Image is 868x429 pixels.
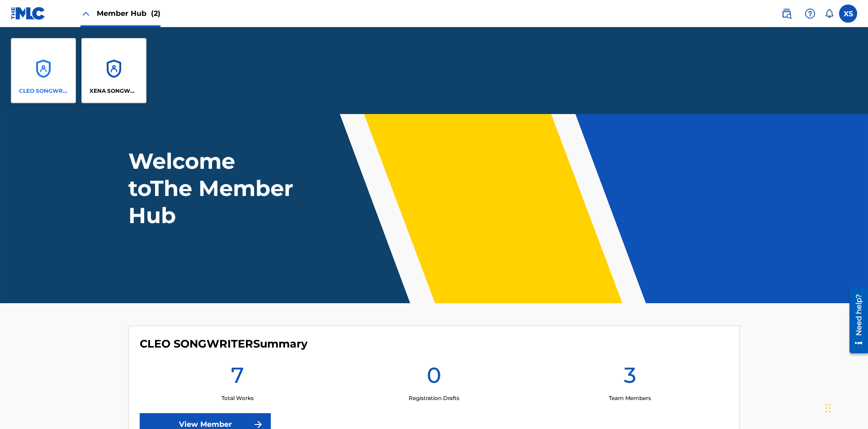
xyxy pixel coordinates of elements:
[128,148,297,229] h1: Welcome to The Member Hub
[151,9,160,18] span: (2)
[222,394,254,402] p: Total Works
[825,9,834,18] div: Notifications
[11,7,46,20] img: MLC Logo
[140,337,307,351] h4: CLEO SONGWRITER
[781,8,792,19] img: search
[843,284,868,358] iframe: Resource Center
[805,8,816,19] img: help
[11,38,76,103] a: AccountsCLEO SONGWRITER
[19,87,68,95] p: CLEO SONGWRITER
[409,394,459,402] p: Registration Drafts
[81,38,146,103] a: AccountsXENA SONGWRITER
[97,8,160,19] span: Member Hub
[427,362,441,394] h1: 0
[90,87,139,95] p: XENA SONGWRITER
[826,395,831,422] div: Drag
[609,394,651,402] p: Team Members
[778,5,796,23] a: Public Search
[823,386,868,429] iframe: Chat Widget
[801,5,819,23] div: Help
[839,5,857,23] div: User Menu
[80,8,91,19] img: Close
[231,362,244,394] h1: 7
[624,362,636,394] h1: 3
